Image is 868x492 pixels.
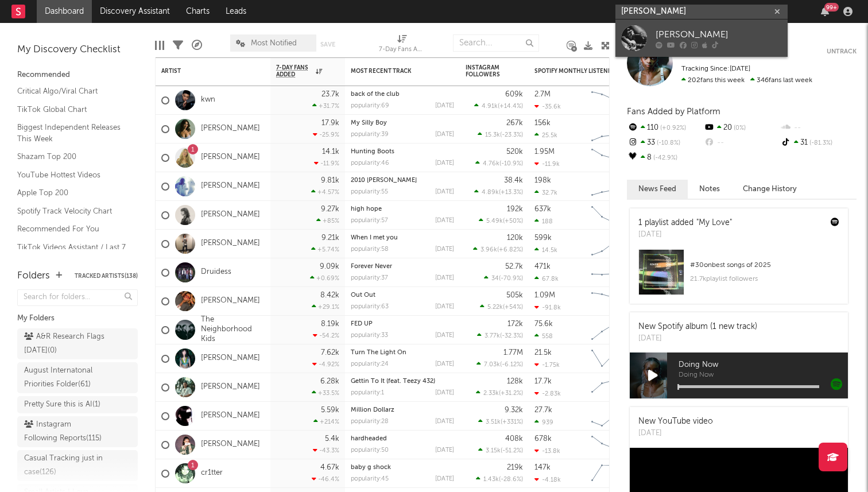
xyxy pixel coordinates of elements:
div: [DATE] [638,229,732,241]
svg: Chart title [586,86,638,115]
div: ( ) [479,217,523,224]
div: 14.1k [322,148,339,156]
a: [PERSON_NAME] [201,181,260,191]
svg: Chart title [586,373,638,402]
div: New Spotify album (1 new track) [638,321,757,333]
div: popularity: 55 [351,189,388,195]
a: Turn The Light On [351,350,406,356]
div: [DATE] [638,428,713,439]
div: popularity: 28 [351,419,389,425]
div: -2.83k [534,390,561,397]
div: 8.19k [321,320,339,328]
div: ( ) [474,102,523,110]
div: +0.69 % [310,274,339,282]
div: 1.95M [534,148,555,156]
div: ( ) [476,389,523,397]
div: 8.42k [320,292,339,299]
div: 33 [627,135,703,150]
svg: Chart title [586,287,638,316]
div: 21.5k [534,349,552,357]
a: Pretty Sure this is AI(1) [17,396,138,413]
div: popularity: 24 [351,361,389,367]
div: +214 % [313,418,339,425]
div: Edit Columns [155,29,164,62]
svg: Chart title [586,459,638,488]
div: When I met you [351,235,454,241]
a: TikTok Videos Assistant / Last 7 Days - Top [17,241,126,265]
span: +50 % [505,218,521,224]
div: -25.9 % [313,131,339,138]
div: -4.18k [534,476,561,483]
div: 67.8k [534,275,559,282]
div: [DATE] [435,361,454,367]
div: Forever Never [351,264,454,270]
div: ( ) [474,188,523,196]
div: 609k [505,91,523,98]
div: popularity: 37 [351,275,388,281]
div: 471k [534,263,551,270]
div: -43.3 % [313,447,339,454]
div: 678k [534,435,552,443]
div: [DATE] [435,246,454,253]
span: 34 [491,276,499,282]
div: 7-Day Fans Added (7-Day Fans Added) [379,43,425,57]
div: Filters [173,29,183,62]
div: popularity: 58 [351,246,389,253]
a: [PERSON_NAME] [201,239,260,249]
div: [DATE] [435,476,454,482]
span: 3.15k [486,448,501,454]
div: [DATE] [435,160,454,166]
div: Artist [161,68,247,75]
div: -35.6k [534,103,561,110]
span: +13.3 % [501,189,521,196]
div: 147k [534,464,551,471]
div: 9.81k [321,177,339,184]
div: ( ) [476,475,523,483]
span: +31.2 % [501,390,521,397]
div: 6.28k [320,378,339,385]
div: 2010 Justin Bieber [351,177,454,184]
div: New YouTube video [638,416,713,428]
a: When I met you [351,235,398,241]
button: Change History [731,180,808,199]
span: -81.3 % [808,140,832,146]
div: 110 [627,121,703,135]
div: 2.7M [534,91,551,98]
span: 15.3k [485,132,500,138]
a: Forever Never [351,264,392,270]
div: 32.7k [534,189,557,196]
svg: Chart title [586,258,638,287]
div: 520k [506,148,523,156]
div: 7-Day Fans Added (7-Day Fans Added) [379,29,425,62]
span: +14.4 % [499,103,521,110]
span: 3.51k [486,419,501,425]
div: baby g shock [351,464,454,471]
a: My Silly Boy [351,120,387,126]
div: popularity: 45 [351,476,389,482]
div: ( ) [477,332,523,339]
a: Casual Tracking just in case(126) [17,450,138,481]
svg: Chart title [586,316,638,344]
div: 23.7k [321,91,339,98]
a: high hope [351,206,382,212]
a: Biggest Independent Releases This Week [17,121,126,145]
svg: Chart title [586,344,638,373]
div: 219k [507,464,523,471]
div: 939 [534,419,553,426]
div: ( ) [476,361,523,368]
div: popularity: 57 [351,218,388,224]
div: -- [780,121,857,135]
div: [DATE] [435,103,454,109]
div: 267k [506,119,523,127]
div: Spotify Monthly Listeners [534,68,621,75]
div: Most Recent Track [351,68,437,75]
a: Million Dollarz [351,407,394,413]
button: Notes [688,180,731,199]
div: 5.4k [325,435,339,443]
div: My Folders [17,312,138,326]
div: Turn The Light On [351,350,454,356]
a: [PERSON_NAME] [201,354,260,363]
span: -6.12 % [502,362,521,368]
span: -51.2 % [502,448,521,454]
div: 172k [507,320,523,328]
